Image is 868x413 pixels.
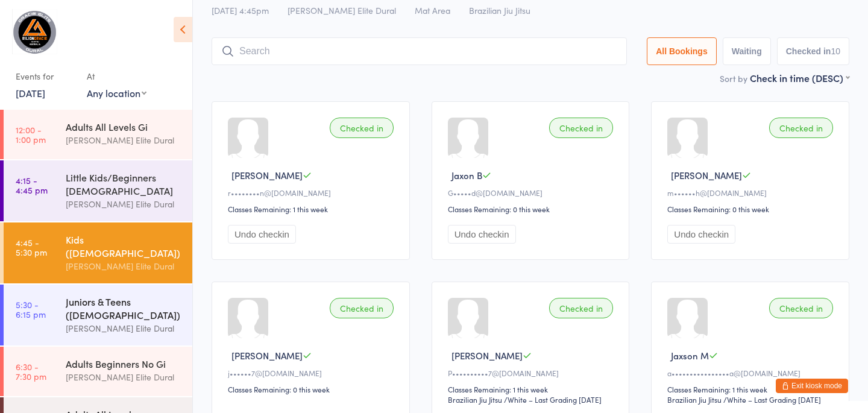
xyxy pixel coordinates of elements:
div: At [87,66,146,86]
span: [DATE] 4:45pm [212,4,269,16]
div: Classes Remaining: 0 this week [228,384,397,394]
span: [PERSON_NAME] [451,349,523,362]
div: [PERSON_NAME] Elite Dural [66,133,182,147]
span: [PERSON_NAME] [671,169,742,181]
div: G•••••d@[DOMAIN_NAME] [448,188,617,198]
div: m••••••h@[DOMAIN_NAME] [667,188,837,198]
span: [PERSON_NAME] Elite Dural [288,4,396,16]
span: Jaxson M [671,349,709,362]
div: [PERSON_NAME] Elite Dural [66,197,182,211]
div: Checked in [549,118,613,138]
a: 4:15 -4:45 pmLittle Kids/Beginners [DEMOGRAPHIC_DATA][PERSON_NAME] Elite Dural [4,160,192,221]
div: Adults Beginners No Gi [66,357,182,370]
div: a••••••••••••••••a@[DOMAIN_NAME] [667,368,837,378]
time: 5:30 - 6:15 pm [16,300,46,319]
div: [PERSON_NAME] Elite Dural [66,321,182,335]
button: Undo checkin [667,225,735,244]
div: Classes Remaining: 0 this week [667,204,837,214]
a: 12:00 -1:00 pmAdults All Levels Gi[PERSON_NAME] Elite Dural [4,110,192,159]
button: All Bookings [647,37,717,65]
a: 5:30 -6:15 pmJuniors & Teens ([DEMOGRAPHIC_DATA])[PERSON_NAME] Elite Dural [4,285,192,345]
span: [PERSON_NAME] [231,349,303,362]
div: Checked in [769,298,833,318]
div: P••••••••••7@[DOMAIN_NAME] [448,368,617,378]
div: Any location [87,86,146,99]
a: 6:30 -7:30 pmAdults Beginners No Gi[PERSON_NAME] Elite Dural [4,347,192,396]
div: 10 [831,46,840,56]
div: Juniors & Teens ([DEMOGRAPHIC_DATA]) [66,295,182,321]
button: Undo checkin [228,225,296,244]
button: Waiting [723,37,771,65]
input: Search [212,37,627,65]
div: Events for [16,66,75,86]
span: [PERSON_NAME] [231,169,303,181]
div: Kids ([DEMOGRAPHIC_DATA]) [66,233,182,259]
a: 4:45 -5:30 pmKids ([DEMOGRAPHIC_DATA])[PERSON_NAME] Elite Dural [4,222,192,283]
div: Checked in [769,118,833,138]
span: / White – Last Grading [DATE] [504,394,602,405]
span: / White – Last Grading [DATE] [723,394,821,405]
img: Gracie Elite Jiu Jitsu Dural [12,9,57,54]
time: 4:45 - 5:30 pm [16,238,47,257]
a: [DATE] [16,86,45,99]
time: 4:15 - 4:45 pm [16,175,48,195]
div: r••••••••n@[DOMAIN_NAME] [228,188,397,198]
div: Little Kids/Beginners [DEMOGRAPHIC_DATA] [66,171,182,197]
div: [PERSON_NAME] Elite Dural [66,370,182,384]
time: 12:00 - 1:00 pm [16,125,46,144]
div: [PERSON_NAME] Elite Dural [66,259,182,273]
div: Brazilian Jiu Jitsu [448,394,502,405]
div: Checked in [330,118,394,138]
span: Brazilian Jiu Jitsu [469,4,530,16]
div: Checked in [330,298,394,318]
button: Exit kiosk mode [776,379,848,393]
span: Mat Area [415,4,450,16]
div: Classes Remaining: 0 this week [448,204,617,214]
time: 6:30 - 7:30 pm [16,362,46,381]
div: Classes Remaining: 1 this week [667,384,837,394]
button: Undo checkin [448,225,516,244]
div: Brazilian Jiu Jitsu [667,394,722,405]
div: Checked in [549,298,613,318]
div: Classes Remaining: 1 this week [448,384,617,394]
div: Adults All Levels Gi [66,120,182,133]
div: Classes Remaining: 1 this week [228,204,397,214]
span: Jaxon B [451,169,482,181]
label: Sort by [720,72,747,84]
button: Checked in10 [777,37,849,65]
div: Check in time (DESC) [750,71,849,84]
div: j••••••7@[DOMAIN_NAME] [228,368,397,378]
